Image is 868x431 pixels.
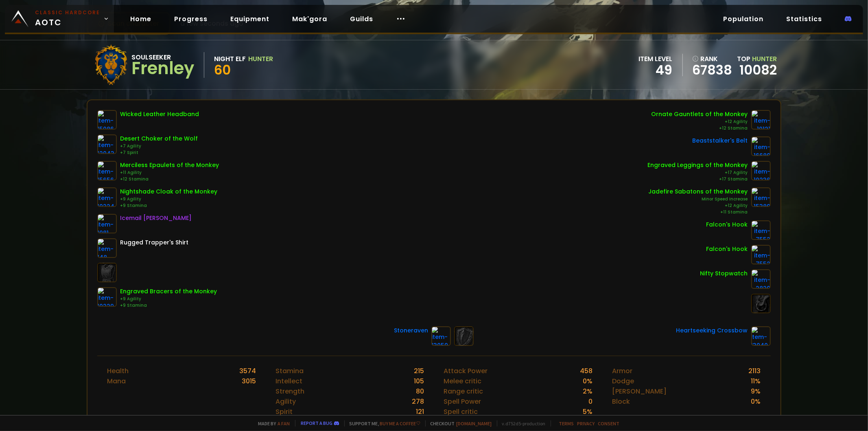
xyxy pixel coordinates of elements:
[652,110,748,119] div: Ornate Gauntlets of the Monkey
[639,54,673,64] div: item level
[751,326,771,346] img: item-13040
[97,238,117,258] img: item-148
[737,54,777,64] div: Top
[559,420,574,427] a: Terms
[431,326,451,346] img: item-13059
[693,54,732,64] div: rank
[717,11,770,27] a: Population
[275,376,302,386] div: Intellect
[414,366,424,376] div: 215
[444,407,478,417] div: Spell critic
[239,366,256,376] div: 3574
[444,366,488,376] div: Attack Power
[751,110,771,130] img: item-10121
[751,376,761,386] div: 11 %
[612,366,632,376] div: Armor
[120,110,199,119] div: Wicked Leather Headband
[120,214,192,222] div: Icemail [PERSON_NAME]
[444,396,481,407] div: Spell Power
[749,366,761,376] div: 2113
[577,420,595,427] a: Privacy
[224,11,276,27] a: Equipment
[648,169,748,176] div: +17 Agility
[120,169,219,176] div: +11 Agility
[97,134,117,154] img: item-12043
[120,176,219,183] div: +12 Stamina
[676,326,748,335] div: Heartseeking Crossbow
[242,376,256,386] div: 3015
[278,420,290,427] a: a fan
[652,119,748,125] div: +12 Agility
[120,238,188,247] div: Rugged Trapper's Shirt
[444,386,483,396] div: Range critic
[120,134,198,143] div: Desert Choker of the Wolf
[649,202,748,209] div: +12 Agility
[214,61,231,79] span: 60
[652,125,748,132] div: +12 Stamina
[416,407,424,417] div: 121
[97,110,117,130] img: item-15086
[97,187,117,207] img: item-10224
[107,376,126,386] div: Mana
[583,386,593,396] div: 2 %
[97,161,117,180] img: item-15656
[120,187,217,196] div: Nightshade Cloak of the Monkey
[700,269,748,278] div: Nifty Stopwatch
[740,61,777,79] a: 10082
[444,376,481,386] div: Melee critic
[97,214,117,233] img: item-1981
[275,407,293,417] div: Spirit
[639,64,673,76] div: 49
[35,9,100,16] small: Classic Hardcore
[301,420,333,426] a: Report a bug
[286,11,334,27] a: Mak'gora
[275,396,296,407] div: Agility
[120,287,217,296] div: Engraved Bracers of the Monkey
[497,420,546,427] span: v. d752d5 - production
[706,220,748,229] div: Falcon's Hook
[343,11,380,27] a: Guilds
[275,366,304,376] div: Stamina
[457,420,492,427] a: [DOMAIN_NAME]
[693,136,748,145] div: Beaststalker's Belt
[168,11,214,27] a: Progress
[751,220,771,240] img: item-7552
[131,52,194,62] div: Soulseeker
[598,420,620,427] a: Consent
[120,143,198,150] div: +7 Agility
[120,150,198,156] div: +7 Spirit
[751,187,771,207] img: item-15389
[580,366,593,376] div: 458
[131,62,194,75] div: Frenley
[248,54,273,64] div: Hunter
[120,302,217,309] div: +9 Stamina
[612,376,634,386] div: Dodge
[588,396,593,407] div: 0
[120,196,217,202] div: +9 Agility
[394,326,428,335] div: Stoneraven
[425,420,492,427] span: Checkout
[120,161,219,169] div: Merciless Epaulets of the Monkey
[649,187,748,196] div: Jadefire Sabatons of the Monkey
[254,420,290,427] span: Made by
[583,407,593,417] div: 5 %
[344,420,420,427] span: Support me,
[612,396,630,407] div: Block
[35,9,100,29] span: AOTC
[414,376,424,386] div: 105
[780,11,829,27] a: Statistics
[124,11,158,27] a: Home
[107,366,129,376] div: Health
[120,202,217,209] div: +9 Stamina
[752,54,777,64] span: Hunter
[751,396,761,407] div: 0 %
[693,64,732,76] a: 67838
[649,196,748,202] div: Minor Speed Increase
[5,5,114,33] a: Classic HardcoreAOTC
[416,386,424,396] div: 80
[412,396,424,407] div: 278
[751,161,771,180] img: item-10236
[706,245,748,253] div: Falcon's Hook
[583,376,593,386] div: 0 %
[649,209,748,215] div: +11 Stamina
